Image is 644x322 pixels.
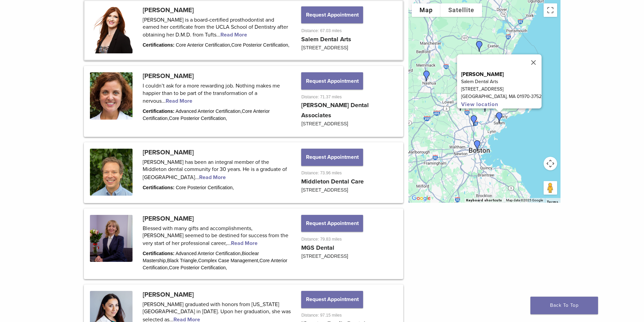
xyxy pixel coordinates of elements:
[530,297,598,314] a: Back To Top
[461,71,542,78] p: [PERSON_NAME]
[410,194,432,203] img: Google
[544,157,557,170] button: Map camera controls
[466,113,482,129] div: Dr. Cara Lund
[452,97,469,114] div: Dr. Svetlana Gomer
[419,68,435,84] div: Dr. David Yue and Dr. Silvia Huang-Yue
[301,215,363,232] button: Request Appointment
[440,3,482,17] button: Show satellite imagery
[461,93,542,100] p: [GEOGRAPHIC_DATA], MA 01970-3752
[491,109,507,126] div: Dr. Pamela Maragliano-Muniz
[301,291,363,308] button: Request Appointment
[461,85,542,93] p: [STREET_ADDRESS]
[525,54,542,71] button: Close
[471,38,487,54] div: Dr. Vera Matshkalyan
[410,194,432,203] a: Open this area in Google Maps (opens a new window)
[544,3,557,17] button: Toggle fullscreen view
[547,200,558,204] a: Terms (opens in new tab)
[412,3,440,17] button: Show street map
[466,198,502,203] button: Keyboard shortcuts
[301,6,363,23] button: Request Appointment
[469,138,485,154] div: Dr. Kristen Dority
[544,181,557,195] button: Drag Pegman onto the map to open Street View
[461,101,498,108] a: View location
[461,78,542,85] p: Salem Dental Arts
[506,198,543,202] span: Map data ©2025 Google
[301,149,363,166] button: Request Appointment
[301,72,363,89] button: Request Appointment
